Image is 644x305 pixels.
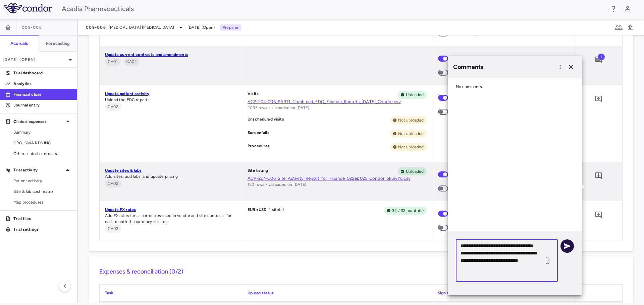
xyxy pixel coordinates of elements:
span: CRO IQVIA RDS INC [13,140,72,146]
span: Uploaded [403,92,426,98]
p: Trial files [13,216,72,222]
p: Unscheduled visits [248,116,284,124]
span: Site & lab cost matrix [13,188,72,195]
a: Update patient activity [105,91,149,96]
p: Screenfails [248,130,269,138]
span: Monthly, the Accounting Manager, or designee, updates the Clinical Trial Workbooks based on infor... [105,179,121,187]
button: Add comment [593,170,604,181]
p: Task [105,290,236,296]
p: Journal entry [13,102,72,108]
span: Not uploaded [395,117,427,123]
span: 1 [598,54,605,60]
span: 009-006 [86,25,106,30]
span: 2065 rows • Uploaded on [DATE] [248,105,310,110]
span: Not uploaded [395,144,427,150]
span: CA01 [105,59,121,65]
button: Add comment [593,93,604,105]
p: Analytics [13,81,72,87]
p: Trial activity [13,167,64,173]
a: Update sites & labs [105,168,142,173]
span: No comments [456,84,482,89]
span: 150 rows • Uploaded on [DATE] [248,182,306,187]
h6: Comments [453,63,555,72]
h6: Expenses & reconciliation (0/2) [99,267,623,276]
span: Prepared [DATE] 11:13 AM GMT-7 by [PERSON_NAME] [452,55,560,62]
p: Sign off [438,290,569,296]
p: Procedures [248,143,270,151]
span: CA02 [105,226,121,232]
span: Map procedures [13,199,72,205]
span: As new or amended R&D (clinical trial and other R&D) contracts are executed, the Accounting Manag... [105,58,121,66]
span: CA02 [105,180,121,186]
span: Patient activity [13,178,72,184]
span: 009-006 [22,25,42,30]
p: Visits [248,91,259,99]
span: CA02 [123,59,140,65]
a: ACP-204-006_Site_Activity_Report_for_Finance_02Sep025_Condor_bkujyYu.csv [248,175,426,181]
span: Summary [13,129,72,135]
p: [DATE] (Open) [3,57,66,63]
p: Upload status [248,290,426,296]
span: 1 site(s) [268,207,284,212]
p: Trial dashboard [13,70,72,76]
svg: Add comment [594,95,602,103]
button: Add comment [593,209,604,221]
span: Upload the EDC reports [105,97,150,102]
button: Add comment [593,54,604,66]
span: Not uploaded [395,131,427,137]
img: logo-full-SnFGN8VE.png [4,3,52,13]
span: CA02 [105,104,121,110]
span: Add FX rates for all currencies used in vendor and site contracts for each month the currency is ... [105,213,231,224]
span: Other clinical contracts [13,151,72,157]
svg: Add comment [594,211,602,219]
span: EUR → USD : [248,207,268,212]
span: Uploaded [403,168,426,174]
a: Update current contracts and amendments [105,52,188,57]
span: Monthly, the Accounting Manager, or designee, updates the Clinical Trial Workbooks based on infor... [105,225,121,233]
span: [MEDICAL_DATA] [MEDICAL_DATA] [109,24,174,30]
h6: Forecasting [46,41,70,47]
p: Clinical expenses [13,119,64,125]
p: Financial close [13,91,72,97]
div: Acadia Pharmaceuticals [62,4,605,14]
span: Monthly, the Accounting Manager, or designee, updates the Clinical Trial Workbooks based on infor... [123,58,140,66]
span: Add sites, add labs, and update pricing [105,174,178,179]
p: Trial settings [13,226,72,232]
a: ACP-204-006_PART1_Combined_EDC_Finance_Reports_[DATE]_Condor.csv [248,99,426,105]
span: 32 / 32 month(s) [389,208,426,214]
h6: Accruals [10,41,28,47]
span: Monthly, the Accounting Manager, or designee, updates the Clinical Trial Workbooks based on infor... [105,103,121,111]
a: Update FX rates [105,207,136,212]
svg: Add comment [594,56,602,64]
p: Preparer [220,24,241,30]
span: [DATE] (Open) [187,24,215,30]
svg: Add comment [594,172,602,180]
p: Site listing [248,167,268,175]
